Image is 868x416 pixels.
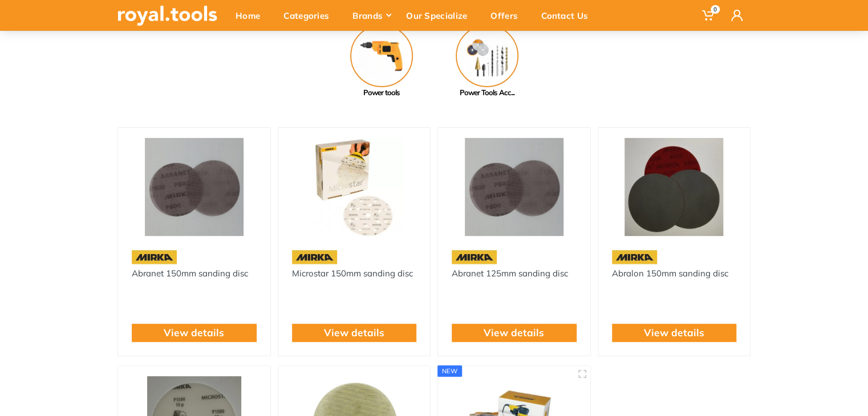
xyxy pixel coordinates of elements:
span: 0 [711,5,720,14]
img: 89.webp [452,247,497,267]
a: View details [644,325,704,340]
a: View details [164,325,224,340]
a: View details [484,325,544,340]
a: Abralon 150mm sanding disc [612,268,728,279]
img: Royal Tools - Abralon 150mm sanding disc [609,138,740,236]
img: Royal - Power Tools Accessories [456,25,518,87]
div: Offers [482,3,533,27]
img: royal.tools Logo [117,6,217,26]
div: new [437,365,462,377]
img: Royal Tools - Abranet 125mm sanding disc [448,138,580,236]
img: Royal Tools - Microstar 150mm sanding disc [289,138,420,236]
div: Brands [344,3,398,27]
a: Microstar 150mm sanding disc [292,268,413,279]
a: Power Tools Acc... [434,25,540,99]
a: View details [324,325,384,340]
img: Royal Tools - Abranet 150mm sanding disc [128,138,260,236]
img: 89.webp [612,247,657,267]
div: Our Specialize [398,3,482,27]
div: Categories [275,3,344,27]
img: 89.webp [292,247,337,267]
a: Power tools [328,25,434,99]
div: Contact Us [533,3,603,27]
div: Power Tools Acc... [434,87,540,99]
div: Home [228,3,275,27]
img: 89.webp [132,247,177,267]
a: Abranet 125mm sanding disc [452,268,568,279]
img: Royal - Power tools [350,25,413,87]
div: Power tools [328,87,434,99]
a: Abranet 150mm sanding disc [132,268,248,279]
